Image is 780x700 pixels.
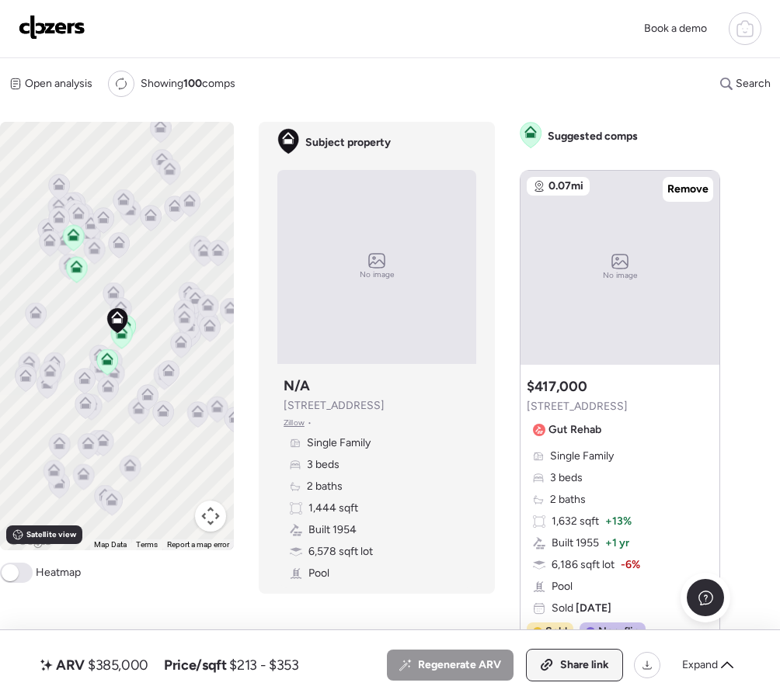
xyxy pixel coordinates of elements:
[550,449,614,464] span: Single Family
[164,656,226,674] span: Price/sqft
[308,501,358,516] span: 1,444 sqft
[308,417,312,429] span: •
[284,417,305,429] span: Zillow
[605,535,629,551] span: + 1 yr
[573,601,611,615] span: [DATE]
[552,514,599,529] span: 1,632 sqft
[141,76,235,92] span: Showing comps
[644,22,707,35] span: Book a demo
[552,557,615,573] span: 6,186 sqft lot
[621,557,640,573] span: -6%
[167,540,229,549] a: Report a map error
[284,398,385,414] span: [STREET_ADDRESS]
[284,376,310,395] h3: N/A
[229,656,298,674] span: $213 - $353
[736,76,771,92] span: Search
[308,522,357,538] span: Built 1954
[548,178,583,194] span: 0.07mi
[26,528,76,541] span: Satellite view
[548,129,638,144] span: Suggested comps
[307,435,371,451] span: Single Family
[667,182,709,197] span: Remove
[19,15,85,40] img: Logo
[552,579,573,594] span: Pool
[136,540,158,549] a: Terms
[36,565,81,580] span: Heatmap
[550,492,586,508] span: 2 baths
[527,377,587,396] h3: $417,000
[545,624,567,639] span: Sold
[183,77,202,90] span: 100
[4,530,55,550] a: Open this area in Google Maps (opens a new window)
[25,76,92,92] span: Open analysis
[550,470,583,486] span: 3 beds
[308,544,373,560] span: 6,578 sqft lot
[552,601,611,616] span: Sold
[548,422,601,438] span: Gut Rehab
[308,566,329,581] span: Pool
[195,501,226,532] button: Map camera controls
[682,657,718,673] span: Expand
[560,657,609,673] span: Share link
[56,656,85,674] span: ARV
[94,539,127,550] button: Map Data
[598,624,639,639] span: Non-flip
[360,269,394,281] span: No image
[88,656,148,674] span: $385,000
[605,514,632,529] span: + 13%
[552,535,599,551] span: Built 1955
[307,479,343,494] span: 2 baths
[307,457,340,473] span: 3 beds
[527,399,628,414] span: [STREET_ADDRESS]
[418,657,501,673] span: Regenerate ARV
[305,135,391,151] span: Subject property
[603,269,637,282] span: No image
[4,530,55,550] img: Google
